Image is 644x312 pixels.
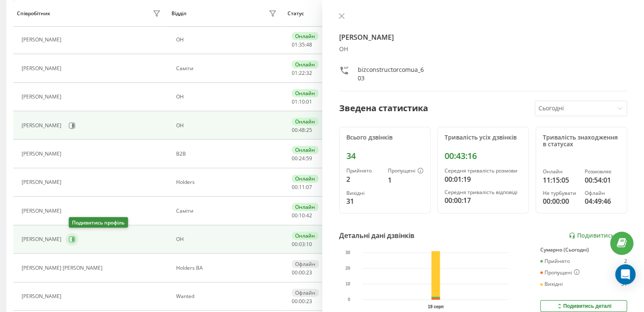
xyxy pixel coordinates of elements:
[292,203,318,211] div: Онлайн
[445,174,522,184] div: 00:01:19
[299,98,305,105] span: 10
[292,184,312,190] div: : :
[306,241,312,248] span: 10
[346,151,423,161] div: 34
[299,269,305,276] span: 00
[176,208,279,214] div: Саміти
[543,190,578,196] div: Не турбувати
[292,298,298,305] span: 00
[176,179,279,185] div: Holders
[585,169,620,175] div: Розмовляє
[615,264,636,285] div: Open Intercom Messenger
[543,175,578,185] div: 11:15:05
[540,258,570,264] div: Прийнято
[292,183,298,191] span: 00
[292,89,318,97] div: Онлайн
[540,269,580,276] div: Пропущені
[585,190,620,196] div: Офлайн
[292,175,318,183] div: Онлайн
[69,217,128,228] div: Подивитись профіль
[22,179,64,185] div: [PERSON_NAME]
[543,169,578,175] div: Онлайн
[292,70,312,76] div: : :
[22,37,64,43] div: [PERSON_NAME]
[299,298,305,305] span: 00
[299,155,305,162] span: 24
[299,69,305,77] span: 22
[22,236,64,242] div: [PERSON_NAME]
[176,236,279,242] div: ОН
[346,174,381,184] div: 2
[306,183,312,191] span: 07
[346,168,381,174] div: Прийнято
[22,151,64,157] div: [PERSON_NAME]
[543,134,620,148] div: Тривалість знаходження в статусах
[624,258,627,264] div: 2
[176,151,279,157] div: В2В
[306,298,312,305] span: 23
[306,269,312,276] span: 23
[445,195,522,205] div: 00:00:17
[306,69,312,77] span: 32
[176,66,279,71] div: Саміти
[292,41,298,48] span: 01
[292,232,318,240] div: Онлайн
[306,212,312,219] span: 42
[339,46,627,53] div: ОН
[292,32,318,40] div: Онлайн
[345,250,351,255] text: 30
[176,37,279,43] div: ОН
[540,300,627,312] button: Подивитись деталі
[287,11,304,16] div: Статус
[346,196,381,206] div: 31
[17,11,50,16] div: Співробітник
[299,126,305,134] span: 48
[292,42,312,48] div: : :
[292,155,298,162] span: 00
[339,32,627,42] h4: [PERSON_NAME]
[176,94,279,100] div: ОН
[339,102,428,115] div: Зведена статистика
[388,175,423,185] div: 1
[621,281,627,287] div: 31
[22,66,64,71] div: [PERSON_NAME]
[176,293,279,299] div: Wanted
[299,241,305,248] span: 03
[345,282,351,286] text: 10
[292,289,319,297] div: Офлайн
[306,41,312,48] span: 48
[543,196,578,206] div: 00:00:00
[445,134,522,141] div: Тривалість усіх дзвінків
[428,304,443,309] text: 19 серп
[556,303,611,309] div: Подивитись деталі
[306,98,312,105] span: 01
[292,118,318,126] div: Онлайн
[585,175,620,185] div: 00:54:01
[569,232,627,239] a: Подивитись звіт
[445,151,522,161] div: 00:43:16
[292,241,312,247] div: : :
[292,156,312,161] div: : :
[345,266,351,271] text: 20
[292,126,298,134] span: 00
[171,11,186,16] div: Відділ
[299,41,305,48] span: 35
[540,281,563,287] div: Вихідні
[292,213,312,219] div: : :
[299,183,305,191] span: 11
[306,126,312,134] span: 25
[292,60,318,68] div: Онлайн
[292,269,298,276] span: 00
[22,94,64,100] div: [PERSON_NAME]
[292,270,312,276] div: : :
[22,208,64,214] div: [PERSON_NAME]
[292,298,312,304] div: : :
[22,293,64,299] div: [PERSON_NAME]
[348,297,350,302] text: 0
[540,247,627,253] div: Сумарно (Сьогодні)
[176,265,279,271] div: Holders BA
[339,230,415,241] div: Детальні дані дзвінків
[176,123,279,129] div: ОН
[292,69,298,77] span: 01
[292,146,318,154] div: Онлайн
